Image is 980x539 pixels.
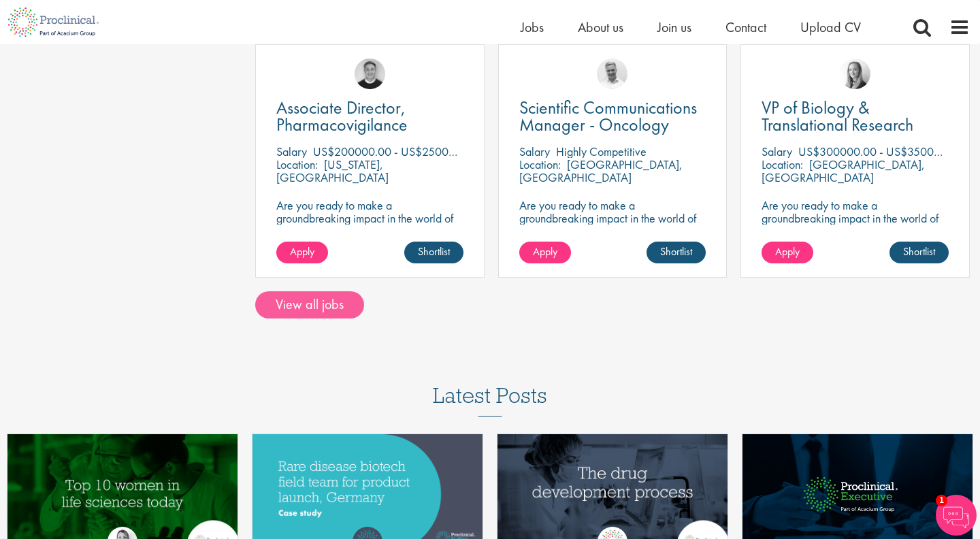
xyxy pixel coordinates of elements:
[762,99,949,133] a: VP of Biology & Translational Research
[597,59,627,89] img: Joshua Bye
[889,242,949,263] a: Shortlist
[276,144,307,159] span: Salary
[290,244,314,259] span: Apply
[519,157,683,185] p: [GEOGRAPHIC_DATA], [GEOGRAPHIC_DATA]
[840,59,870,89] img: Sofia Amark
[313,144,530,159] p: US$200000.00 - US$250000.00 per annum
[762,144,792,159] span: Salary
[519,199,706,263] p: Are you ready to make a groundbreaking impact in the world of biotechnology? Join a growing compa...
[521,18,544,36] a: Jobs
[762,242,813,263] a: Apply
[519,144,550,159] span: Salary
[725,18,766,36] a: Contact
[355,59,385,89] img: Bo Forsen
[533,244,557,259] span: Apply
[276,199,463,263] p: Are you ready to make a groundbreaking impact in the world of biotechnology? Join a growing compa...
[276,99,463,133] a: Associate Director, Pharmacovigilance
[519,157,561,172] span: Location:
[775,244,800,259] span: Apply
[657,18,691,36] a: Join us
[255,291,364,318] a: View all jobs
[936,495,947,506] span: 1
[276,242,328,263] a: Apply
[800,18,861,36] a: Upload CV
[519,242,571,263] a: Apply
[762,199,949,263] p: Are you ready to make a groundbreaking impact in the world of biotechnology? Join a growing compa...
[519,96,697,136] span: Scientific Communications Manager - Oncology
[647,242,706,263] a: Shortlist
[404,242,463,263] a: Shortlist
[936,495,977,536] img: Chatbot
[556,144,647,159] p: Highly Competitive
[276,157,389,185] p: [US_STATE], [GEOGRAPHIC_DATA]
[433,384,547,416] h3: Latest Posts
[519,99,706,133] a: Scientific Communications Manager - Oncology
[762,157,803,172] span: Location:
[276,96,408,136] span: Associate Director, Pharmacovigilance
[762,96,913,136] span: VP of Biology & Translational Research
[762,157,925,185] p: [GEOGRAPHIC_DATA], [GEOGRAPHIC_DATA]
[578,18,623,36] a: About us
[276,157,318,172] span: Location:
